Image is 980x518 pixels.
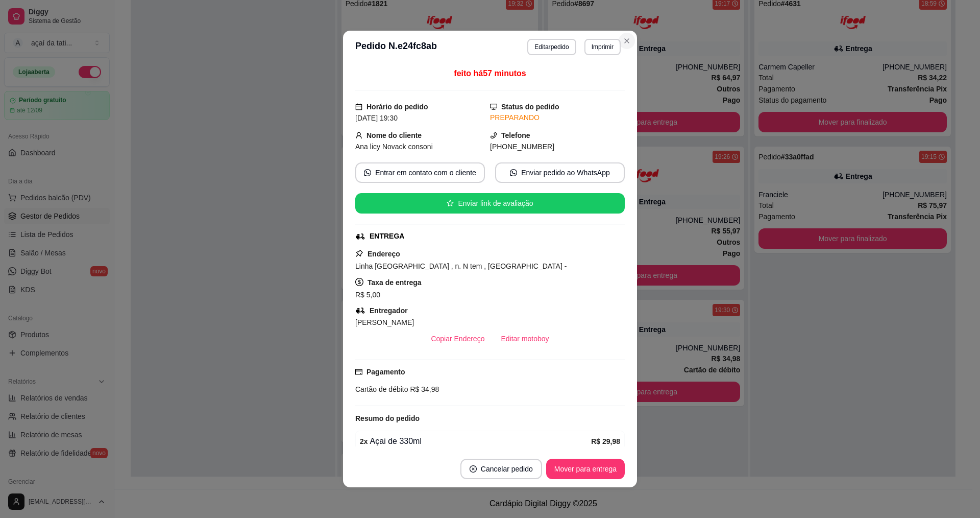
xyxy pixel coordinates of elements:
[501,131,530,139] strong: Telefone
[355,318,414,326] span: [PERSON_NAME]
[470,465,477,473] span: close-circle
[366,131,422,139] strong: Nome do cliente
[495,162,625,183] button: whats-appEnviar pedido ao WhatsApp
[355,249,363,257] span: pushpin
[408,385,439,393] span: R$ 34,98
[454,69,526,78] span: feito há 57 minutos
[490,112,625,123] div: PREPARANDO
[527,39,576,55] button: Editarpedido
[364,169,371,176] span: whats-app
[367,278,422,287] strong: Taxa de entrega
[490,143,554,151] span: [PHONE_NUMBER]
[367,250,400,258] strong: Endereço
[355,162,485,183] button: whats-appEntrar em contato com o cliente
[355,193,625,214] button: starEnviar link de avaliação
[355,291,380,299] span: R$ 5,00
[355,262,567,270] span: Linha [GEOGRAPHIC_DATA] , n. N tem , [GEOGRAPHIC_DATA] -
[460,459,542,479] button: close-circleCancelar pedido
[360,437,368,445] strong: 2 x
[591,437,620,445] strong: R$ 29,98
[355,414,420,422] strong: Resumo do pedido
[423,328,493,349] button: Copiar Endereço
[493,328,557,349] button: Editar motoboy
[355,143,433,151] span: Ana licy Novack consoni
[490,103,497,110] span: desktop
[355,103,362,110] span: calendar
[355,114,398,122] span: [DATE] 19:30
[355,39,437,55] h3: Pedido N. e24fc8ab
[447,200,454,207] span: star
[546,459,625,479] button: Mover para entrega
[619,33,635,49] button: Close
[370,307,408,315] strong: Entregador
[360,435,591,448] div: Açai de 330ml
[490,132,497,139] span: phone
[510,169,517,176] span: whats-app
[366,368,405,376] strong: Pagamento
[355,132,362,139] span: user
[355,368,362,375] span: credit-card
[370,231,404,242] div: ENTREGA
[501,103,559,111] strong: Status do pedido
[366,103,428,111] strong: Horário do pedido
[355,278,363,286] span: dollar
[355,385,408,393] span: Cartão de débito
[584,39,621,55] button: Imprimir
